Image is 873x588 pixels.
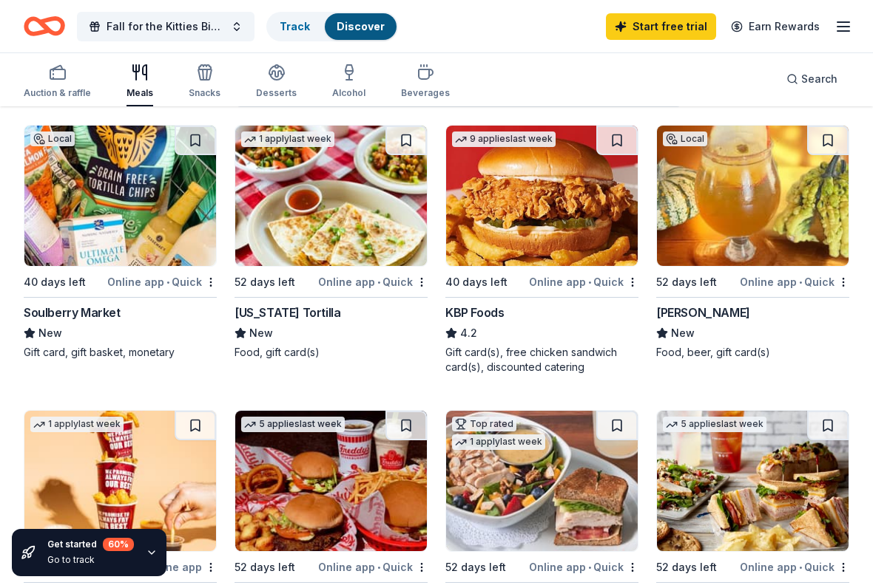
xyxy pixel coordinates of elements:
[235,558,295,576] div: 52 days left
[445,273,508,291] div: 40 days left
[127,87,153,99] div: Meals
[377,276,380,288] span: •
[24,87,91,99] div: Auction & raffle
[77,12,255,41] button: Fall for the Kitties Bingo and Basket Raffle
[657,411,849,551] img: Image for McAlister's Deli
[127,58,153,106] button: Meals
[266,12,398,41] button: TrackDiscover
[256,58,297,106] button: Desserts
[657,126,849,266] img: Image for Jamison Pourhouse
[24,411,216,551] img: Image for Sheetz
[235,304,340,321] div: [US_STATE] Tortilla
[24,9,65,44] a: Home
[801,70,837,88] span: Search
[401,58,450,106] button: Beverages
[740,558,849,576] div: Online app Quick
[241,417,345,432] div: 5 applies last week
[30,417,124,432] div: 1 apply last week
[47,538,134,551] div: Get started
[656,125,849,360] a: Image for Jamison PourhouseLocal52 days leftOnline app•Quick[PERSON_NAME]NewFood, beer, gift card(s)
[460,324,477,342] span: 4.2
[775,64,849,94] button: Search
[318,273,428,291] div: Online app Quick
[452,131,556,147] div: 9 applies last week
[241,131,334,147] div: 1 apply last week
[452,417,516,431] div: Top rated
[663,417,766,432] div: 5 applies last week
[318,558,428,576] div: Online app Quick
[588,276,591,288] span: •
[445,125,638,375] a: Image for KBP Foods9 applieslast week40 days leftOnline app•QuickKBP Foods4.2Gift card(s), free c...
[529,558,638,576] div: Online app Quick
[280,20,310,33] a: Track
[103,538,134,551] div: 60 %
[656,304,750,321] div: [PERSON_NAME]
[235,126,427,266] img: Image for California Tortilla
[235,125,428,360] a: Image for California Tortilla1 applylast week52 days leftOnline app•Quick[US_STATE] TortillaNewFo...
[189,58,220,106] button: Snacks
[656,345,849,360] div: Food, beer, gift card(s)
[24,304,121,321] div: Soulberry Market
[606,13,716,40] a: Start free trial
[799,276,802,288] span: •
[799,561,802,573] span: •
[24,125,217,360] a: Image for Soulberry MarketLocal40 days leftOnline app•QuickSoulberry MarketNewGift card, gift bas...
[588,561,591,573] span: •
[47,554,134,566] div: Go to track
[235,411,427,551] img: Image for Freddy's Frozen Custard & Steakburgers
[656,273,717,291] div: 52 days left
[722,13,829,40] a: Earn Rewards
[189,87,220,99] div: Snacks
[249,324,273,342] span: New
[24,126,216,266] img: Image for Soulberry Market
[445,345,638,375] div: Gift card(s), free chicken sandwich card(s), discounted catering
[235,345,428,360] div: Food, gift card(s)
[38,324,62,342] span: New
[377,561,380,573] span: •
[529,273,638,291] div: Online app Quick
[446,126,638,266] img: Image for KBP Foods
[445,558,506,576] div: 52 days left
[740,273,849,291] div: Online app Quick
[24,345,217,360] div: Gift card, gift basket, monetary
[445,304,504,321] div: KBP Foods
[256,87,297,99] div: Desserts
[446,411,638,551] img: Image for Turning Point Restaurants
[107,18,225,35] span: Fall for the Kitties Bingo and Basket Raffle
[332,58,365,106] button: Alcohol
[671,324,695,342] span: New
[656,558,717,576] div: 52 days left
[30,131,75,146] div: Local
[24,273,86,291] div: 40 days left
[24,58,91,106] button: Auction & raffle
[332,87,365,99] div: Alcohol
[107,273,217,291] div: Online app Quick
[337,20,385,33] a: Discover
[166,276,169,288] span: •
[663,131,707,146] div: Local
[235,273,295,291] div: 52 days left
[401,87,450,99] div: Beverages
[452,434,545,450] div: 1 apply last week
